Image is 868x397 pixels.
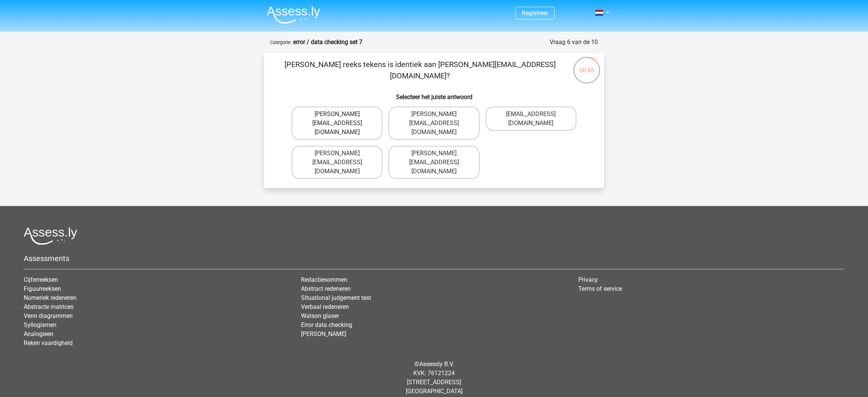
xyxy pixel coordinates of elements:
[24,330,53,337] a: Analogieen
[301,321,352,328] a: Error data checking
[24,312,73,319] a: Venn diagrammen
[292,107,382,140] label: [PERSON_NAME][EMAIL_ADDRESS][DOMAIN_NAME]
[293,38,362,46] strong: error / data checking set 7
[24,303,73,310] a: Abstracte matrices
[24,321,57,328] a: Syllogismen
[24,254,844,263] h5: Assessments
[24,294,76,301] a: Numeriek redeneren
[24,276,58,283] a: Cijferreeksen
[270,40,292,45] small: Categorie:
[486,107,576,131] label: [EMAIL_ADDRESS][DOMAIN_NAME]
[550,38,598,47] div: Vraag 6 van de 10
[578,276,598,283] a: Privacy
[522,9,548,17] a: Registreer
[388,107,479,140] label: [PERSON_NAME][EMAIL_ADDRESS][DOMAIN_NAME]
[292,146,382,179] label: [PERSON_NAME][EMAIL_ADDRESS][DOMAIN_NAME]
[419,360,454,368] a: Assessly B.V.
[573,56,601,75] div: 00:06
[301,330,346,337] a: [PERSON_NAME]
[24,227,77,245] img: Assessly logo
[301,303,349,310] a: Verbaal redeneren
[578,285,622,292] a: Terms of service
[24,285,61,292] a: Figuurreeksen
[276,87,592,101] h6: Selecteer het juiste antwoord
[301,285,351,292] a: Abstract redeneren
[388,146,479,179] label: [PERSON_NAME][EMAIL_ADDRESS][DOMAIN_NAME]
[24,339,73,347] a: Reken vaardigheid
[301,294,371,301] a: Situational judgement test
[301,276,347,283] a: Redactiesommen
[267,6,320,24] img: Assessly
[301,312,339,319] a: Watson glaser
[276,59,564,81] p: [PERSON_NAME] reeks tekens is identiek aan [PERSON_NAME][EMAIL_ADDRESS][DOMAIN_NAME]?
